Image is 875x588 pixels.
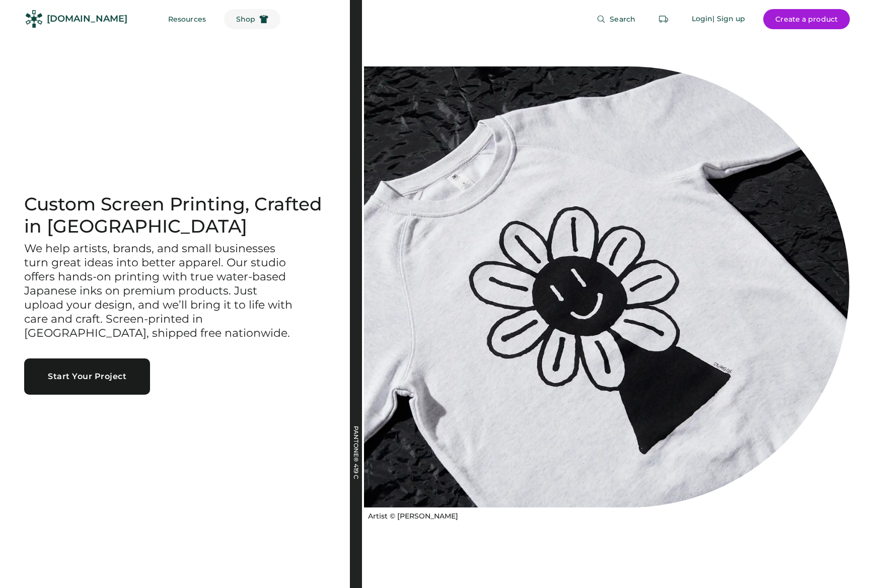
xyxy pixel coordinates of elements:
[236,16,255,23] span: Shop
[653,9,674,29] button: Retrieve an order
[47,13,127,25] div: [DOMAIN_NAME]
[24,242,296,340] h3: We help artists, brands, and small businesses turn great ideas into better apparel. Our studio of...
[24,358,150,395] button: Start Your Project
[353,426,359,527] div: PANTONE® 419 C
[25,10,43,28] img: Rendered Logo - Screens
[364,507,458,522] a: Artist © [PERSON_NAME]
[712,14,745,24] div: | Sign up
[585,9,647,29] button: Search
[24,193,326,238] h1: Custom Screen Printing, Crafted in [GEOGRAPHIC_DATA]
[763,9,850,29] button: Create a product
[368,511,458,522] div: Artist © [PERSON_NAME]
[156,9,218,29] button: Resources
[692,14,713,24] div: Login
[610,16,635,23] span: Search
[224,9,280,29] button: Shop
